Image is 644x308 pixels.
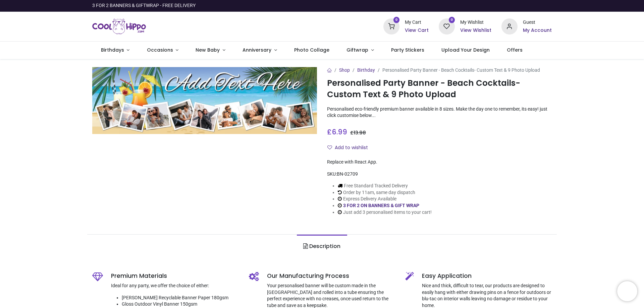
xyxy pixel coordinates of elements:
span: Party Stickers [391,47,424,53]
a: Anniversary [234,42,285,59]
span: 13.98 [354,129,366,136]
div: Replace with React App. [327,159,552,166]
li: Gloss Outdoor Vinyl Banner 150gsm [122,301,239,308]
li: Order by 11am, same day dispatch [338,189,432,196]
h5: Premium Materials [111,272,239,280]
sup: 0 [393,17,400,23]
p: Personalised eco-friendly premium banner available in 8 sizes. Make the day one to remember, its ... [327,106,552,119]
span: New Baby [196,47,220,53]
iframe: Brevo live chat [617,281,637,301]
span: Birthdays [101,47,124,53]
div: My Cart [405,19,429,26]
a: View Cart [405,27,429,34]
a: New Baby [187,42,234,59]
button: Add to wishlistAdd to wishlist [327,142,374,153]
li: [PERSON_NAME] Recyclable Banner Paper 180gsm [122,295,239,301]
a: Description [297,235,347,258]
span: Anniversary [243,47,271,53]
a: View Wishlist [460,27,491,34]
a: Giftwrap [338,42,382,59]
img: Personalised Party Banner - Beach Cocktails- Custom Text & 9 Photo Upload [92,67,317,134]
div: 3 FOR 2 BANNERS & GIFTWRAP - FREE DELIVERY [92,2,196,9]
a: 0 [383,23,399,29]
a: My Account [523,27,552,34]
span: Giftwrap [346,47,368,53]
a: Birthdays [92,42,138,59]
a: Shop [339,67,350,73]
div: My Wishlist [460,19,491,26]
h5: Easy Application [422,272,552,280]
span: Photo Collage [294,47,329,53]
span: Offers [507,47,523,53]
a: Occasions [138,42,187,59]
li: Free Standard Tracked Delivery [338,183,432,189]
h1: Personalised Party Banner - Beach Cocktails- Custom Text & 9 Photo Upload [327,77,552,101]
span: BN-02709 [337,171,358,177]
li: Just add 3 personalised items to your cart! [338,209,432,216]
span: 6.99 [332,127,347,137]
a: 0 [439,23,455,29]
i: Add to wishlist [327,145,332,150]
a: Logo of Cool Hippo [92,17,146,36]
div: SKU: [327,171,552,178]
a: 3 FOR 2 ON BANNERS & GIFT WRAP [343,203,419,208]
img: Cool Hippo [92,17,146,36]
span: Personalised Party Banner - Beach Cocktails- Custom Text & 9 Photo Upload [382,67,540,73]
h5: Our Manufacturing Process [267,272,395,280]
p: Ideal for any party, we offer the choice of either: [111,283,239,289]
iframe: Customer reviews powered by Trustpilot [411,2,552,9]
a: Birthday [357,67,375,73]
span: Occasions [147,47,173,53]
span: £ [350,129,366,136]
div: Guest [523,19,552,26]
li: Express Delivery Available [338,196,432,202]
sup: 0 [449,17,455,23]
span: Upload Your Design [441,47,490,53]
span: £ [327,127,347,137]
